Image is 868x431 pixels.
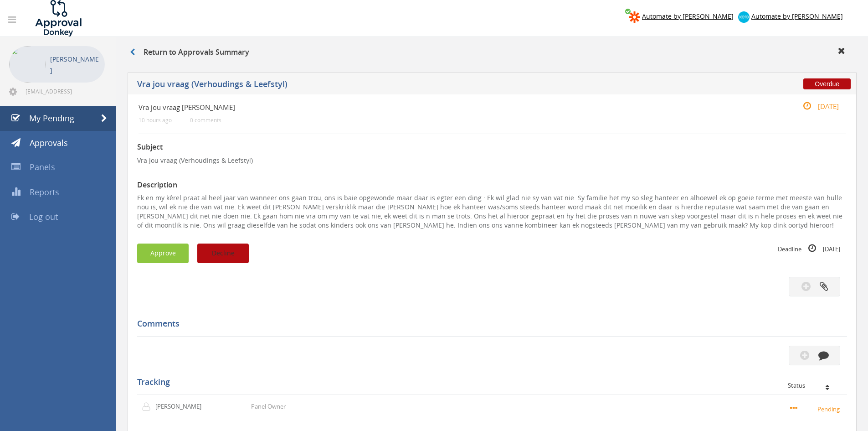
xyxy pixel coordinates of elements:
span: Log out [29,211,58,222]
button: Decline [197,244,249,263]
h3: Return to Approvals Summary [130,48,249,57]
h3: Subject [137,143,847,151]
small: Deadline [DATE] [778,244,840,254]
p: Panel Owner [251,402,286,411]
small: Pending [790,404,842,414]
p: [PERSON_NAME] [50,53,100,76]
img: xero-logo.png [738,11,750,23]
small: [DATE] [793,101,839,111]
h5: Vra jou vraag (Verhoudings & Leefstyl) [137,80,636,91]
h3: Description [137,181,847,189]
span: Panels [30,161,55,172]
img: user-icon.png [142,402,155,411]
span: Approvals [30,137,68,148]
span: Automate by [PERSON_NAME] [642,12,734,21]
div: Status [788,382,840,389]
p: [PERSON_NAME] [155,402,208,411]
span: Automate by [PERSON_NAME] [751,12,843,21]
button: Approve [137,244,189,263]
img: zapier-logomark.png [629,11,640,23]
span: My Pending [29,113,74,124]
span: [EMAIL_ADDRESS][DOMAIN_NAME] [26,88,103,95]
p: Ek en my kêrel praat al heel jaar van wanneer ons gaan trou, ons is baie opgewonde maar daar is e... [137,193,847,230]
small: 0 comments... [190,117,226,124]
h5: Comments [137,319,840,328]
h5: Tracking [137,378,840,387]
span: Reports [30,187,59,197]
span: Overdue [803,78,851,89]
h4: Vra jou vraag [PERSON_NAME] [139,104,728,111]
small: 10 hours ago [139,117,172,124]
p: Vra jou vraag (Verhoudings & Leefstyl) [137,156,847,165]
